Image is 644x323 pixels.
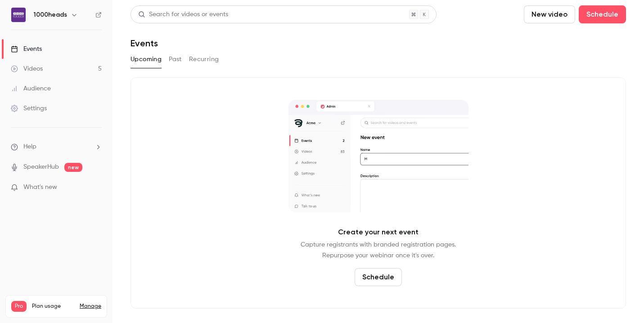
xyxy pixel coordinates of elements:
a: Manage [80,303,101,310]
img: 1000heads [11,8,26,22]
h1: Events [131,38,158,49]
span: new [64,163,82,172]
li: help-dropdown-opener [11,142,102,152]
div: Videos [11,64,43,73]
p: Capture registrants with branded registration pages. Repurpose your webinar once it's over. [301,239,456,261]
button: New video [524,5,575,23]
span: Plan usage [32,303,74,310]
button: Schedule [355,268,402,286]
button: Past [169,52,182,67]
span: Help [23,142,36,152]
div: Audience [11,84,51,93]
div: Events [11,45,42,54]
p: Create your next event [338,227,419,238]
iframe: Noticeable Trigger [91,184,102,192]
div: Search for videos or events [138,10,228,19]
span: What's new [23,183,57,192]
button: Recurring [189,52,219,67]
h6: 1000heads [33,10,67,19]
button: Upcoming [131,52,162,67]
button: Schedule [579,5,626,23]
span: Pro [11,301,27,312]
div: Settings [11,104,47,113]
a: SpeakerHub [23,162,59,172]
